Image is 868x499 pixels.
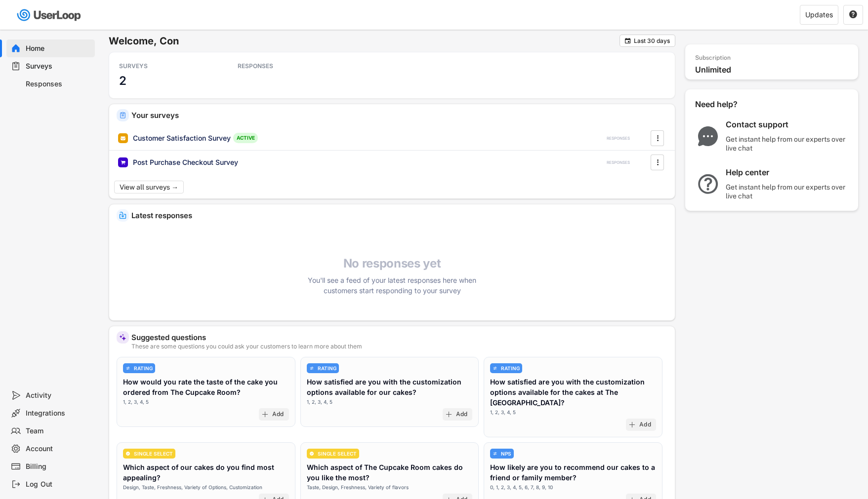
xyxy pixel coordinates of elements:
div: Which aspect of The Cupcake Room cakes do you like the most? [307,462,473,483]
div: How satisfied are you with the customization options available for the cakes at The [GEOGRAPHIC_D... [490,377,656,408]
div: Latest responses [131,212,667,219]
img: AdjustIcon.svg [493,451,497,456]
div: These are some questions you could ask your customers to learn more about them [131,344,667,349]
div: Updates [805,11,833,18]
div: Add [272,411,284,419]
div: Home [26,44,91,53]
div: SINGLE SELECT [318,451,357,456]
div: Integrations [26,409,91,418]
div: 0, 1, 2, 3, 4, 5, 6, 7, 8, 9, 10 [490,484,553,491]
img: MagicMajor%20%28Purple%29.svg [119,334,126,341]
div: Responses [26,79,91,89]
div: Unlimited [695,65,853,75]
div: Subscription [695,54,731,62]
div: Contact support [726,119,849,130]
div: ACTIVE [233,133,258,143]
div: Help center [726,167,849,178]
button:  [653,131,662,146]
div: Post Purchase Checkout Survey [133,157,238,167]
div: RATING [318,366,336,371]
button:  [653,155,662,170]
img: IncomingMajor.svg [119,212,126,219]
div: 1, 2, 3, 4, 5 [307,398,332,406]
button:  [849,10,858,19]
h3: 2 [119,73,126,88]
button:  [624,37,631,44]
h4: No responses yet [303,256,481,271]
div: Log Out [26,480,91,489]
div: RATING [134,366,153,371]
div: RATING [501,366,520,371]
div: 1, 2, 3, 4, 5 [490,409,516,416]
div: Surveys [26,62,91,71]
div: RESPONSES [238,62,327,70]
img: CircleTickMinorWhite.svg [309,451,314,456]
div: SINGLE SELECT [134,451,173,456]
div: Customer Satisfaction Survey [133,133,231,143]
div: Your surveys [131,112,667,119]
button: View all surveys → [114,181,184,193]
div: SURVEYS [119,62,208,70]
div: Billing [26,462,91,471]
img: CircleTickMinorWhite.svg [125,451,130,456]
img: userloop-logo-01.svg [15,5,84,25]
div: Add [639,421,651,429]
div: Account [26,444,91,454]
div: Taste, Design, Freshness, Variety of flavors [307,484,409,491]
img: AdjustIcon.svg [309,366,314,371]
div: You'll see a feed of your latest responses here when customers start responding to your survey [303,275,481,296]
div: Design, Taste, Freshness, Variety of Options, Customization [123,484,262,491]
div: How satisfied are you with the customization options available for our cakes? [307,377,473,397]
div: 1, 2, 3, 4, 5 [123,398,149,406]
text:  [849,10,857,19]
div: RESPONSES [607,160,630,165]
div: Team [26,426,91,436]
div: RESPONSES [607,136,630,141]
div: Activity [26,391,91,400]
div: Get instant help from our experts over live chat [726,183,849,200]
img: ChatMajor.svg [695,126,721,146]
div: How would you rate the taste of the cake you ordered from The Cupcake Room? [123,377,289,397]
div: Suggested questions [131,334,667,341]
img: QuestionMarkInverseMajor.svg [695,174,721,194]
div: Need help? [695,99,764,110]
text:  [657,157,659,167]
img: AdjustIcon.svg [493,366,497,371]
div: NPS [501,451,511,456]
div: Add [456,411,468,419]
text:  [657,133,659,143]
text:  [625,37,631,44]
div: Last 30 days [634,38,670,44]
h6: Welcome, Con [109,35,620,47]
img: AdjustIcon.svg [125,366,130,371]
div: How likely are you to recommend our cakes to a friend or family member? [490,462,656,483]
div: Which aspect of our cakes do you find most appealing? [123,462,289,483]
div: Get instant help from our experts over live chat [726,135,849,153]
